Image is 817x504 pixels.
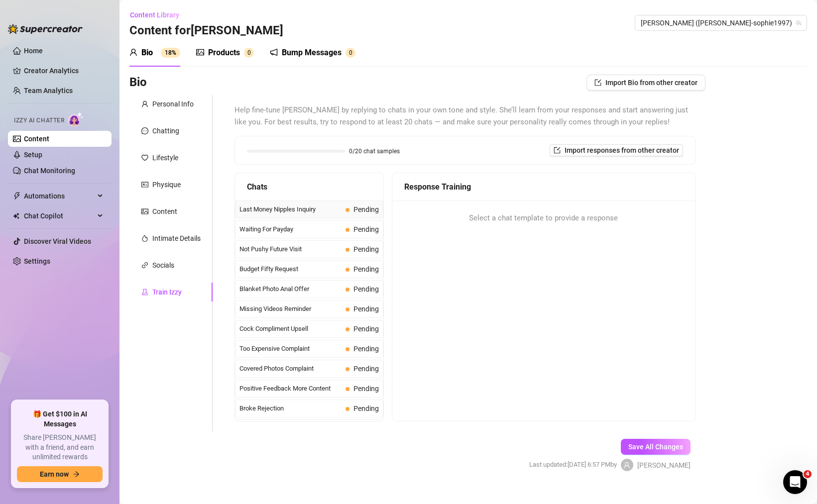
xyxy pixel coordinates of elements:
[783,470,807,494] iframe: Intercom live chat
[353,325,379,333] span: Pending
[24,63,104,79] a: Creator Analytics
[270,48,278,56] span: notification
[17,433,103,462] span: Share [PERSON_NAME] with a friend, and earn unlimited rewards
[24,188,95,204] span: Automations
[353,225,379,233] span: Pending
[239,264,342,274] span: Budget Fifty Request
[161,48,180,58] sup: 18%
[152,206,177,217] div: Content
[239,204,342,214] span: Last Money Nipples Inquiry
[141,181,148,188] span: idcard
[554,147,561,154] span: import
[141,235,148,242] span: fire
[239,244,342,254] span: Not Pushy Future Visit
[353,205,379,213] span: Pending
[623,462,630,469] span: user
[239,344,342,354] span: Too Expensive Complaint
[141,47,153,59] div: Bio
[565,146,679,154] span: Import responses from other creator
[247,181,267,193] span: Chats
[353,305,379,313] span: Pending
[24,208,95,224] span: Chat Copilot
[804,470,812,478] span: 4
[244,48,254,58] sup: 0
[152,233,201,244] div: Intimate Details
[141,101,148,107] span: user
[239,364,342,374] span: Covered Photos Complaint
[141,262,148,269] span: link
[141,127,148,134] span: message
[129,23,283,39] h3: Content for [PERSON_NAME]
[152,152,178,163] div: Lifestyle
[129,75,147,91] h3: Bio
[234,104,696,128] span: Help fine-tune [PERSON_NAME] by replying to chats in your own tone and style. She’ll learn from y...
[353,385,379,393] span: Pending
[404,181,683,193] div: Response Training
[130,11,179,19] span: Content Library
[637,460,691,471] span: [PERSON_NAME]
[529,460,617,470] span: Last updated: [DATE] 6:57 PM by
[621,439,691,455] button: Save All Changes
[353,404,379,412] span: Pending
[17,409,103,429] span: 🎁 Get $100 in AI Messages
[239,224,342,234] span: Waiting For Payday
[152,125,179,136] div: Chatting
[141,208,148,215] span: picture
[24,135,49,143] a: Content
[469,212,618,224] span: Select a chat template to provide a response
[628,443,683,451] span: Save All Changes
[141,289,148,296] span: experiment
[605,79,698,87] span: Import Bio from other creator
[141,154,148,161] span: heart
[594,79,601,86] span: import
[353,285,379,293] span: Pending
[17,466,103,482] button: Earn nowarrow-right
[24,237,91,245] a: Discover Viral Videos
[40,470,69,478] span: Earn now
[282,47,342,59] div: Bump Messages
[152,179,181,190] div: Physique
[152,287,182,298] div: Train Izzy
[353,245,379,253] span: Pending
[13,212,19,219] img: Chat Copilot
[13,192,21,200] span: thunderbolt
[24,87,73,95] a: Team Analytics
[152,260,174,271] div: Socials
[24,151,42,159] a: Setup
[349,148,400,154] span: 0/20 chat samples
[353,345,379,353] span: Pending
[208,47,240,59] div: Products
[73,471,80,478] span: arrow-right
[24,167,75,175] a: Chat Monitoring
[239,284,342,294] span: Blanket Photo Anal Offer
[24,47,43,55] a: Home
[14,116,64,125] span: Izzy AI Chatter
[8,24,83,34] img: logo-BBDzfeDw.svg
[129,7,187,23] button: Content Library
[152,99,194,109] div: Personal Info
[129,48,137,56] span: user
[239,403,342,413] span: Broke Rejection
[346,48,355,58] sup: 0
[239,384,342,394] span: Positive Feedback More Content
[641,15,801,30] span: Lisa-Sophie (lisa-sophie1997)
[550,144,683,156] button: Import responses from other creator
[586,75,705,91] button: Import Bio from other creator
[196,48,204,56] span: picture
[353,265,379,273] span: Pending
[239,304,342,314] span: Missing Videos Reminder
[24,257,50,265] a: Settings
[239,324,342,334] span: Cock Compliment Upsell
[796,20,802,26] span: team
[353,365,379,373] span: Pending
[68,112,84,126] img: AI Chatter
